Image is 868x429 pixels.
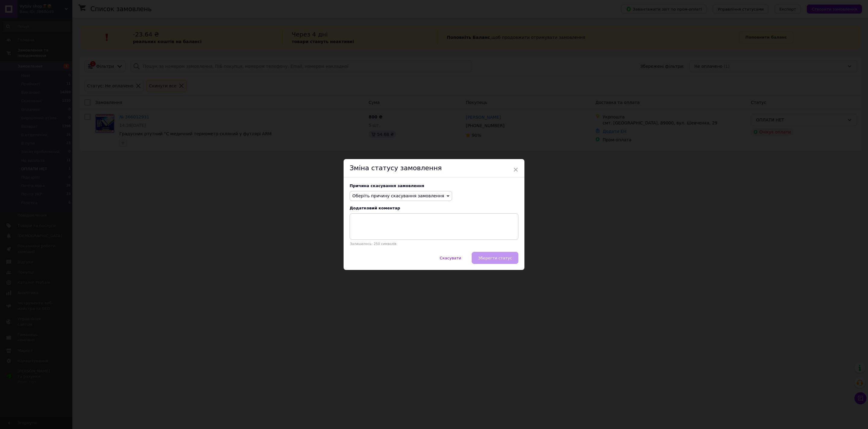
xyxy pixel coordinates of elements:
span: × [513,164,518,175]
span: Оберіть причину скасування замовлення [352,193,444,198]
button: Скасувати [433,252,467,264]
div: Додатковий коментар [350,206,518,210]
span: Скасувати [440,256,461,260]
div: Причина скасування замовлення [350,183,518,188]
p: Залишилось: 250 символів [350,242,518,246]
div: Зміна статусу замовлення [344,159,524,177]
